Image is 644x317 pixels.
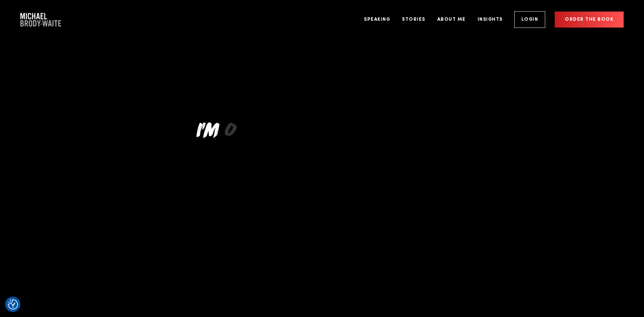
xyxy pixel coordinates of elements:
[473,7,508,32] a: Insights
[555,12,624,28] a: Order the book
[235,119,249,138] span: n
[202,119,203,138] span: '
[224,119,235,138] span: o
[359,7,395,32] a: Speaking
[397,7,430,32] a: Stories
[20,13,61,27] a: Company Logo Company Logo
[514,11,546,28] a: Login
[8,299,18,310] button: Consent Preferences
[8,299,18,310] img: Revisit consent button
[432,7,471,32] a: About Me
[196,119,202,138] span: I
[203,119,219,138] span: m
